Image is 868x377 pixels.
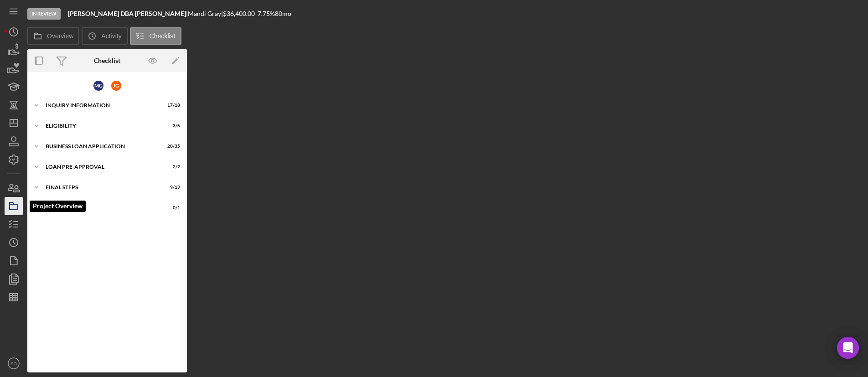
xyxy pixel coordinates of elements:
[47,32,73,40] label: Overview
[223,10,258,17] div: $36,400.00
[164,144,180,149] div: 20 / 35
[68,10,186,17] b: [PERSON_NAME] DBA [PERSON_NAME]
[94,57,120,64] div: Checklist
[46,205,157,211] div: LOAN FUNDED
[101,32,121,40] label: Activity
[46,185,157,190] div: FINAL STEPS
[93,81,103,91] div: M G
[27,27,79,45] button: Overview
[68,10,188,17] div: |
[837,337,859,359] div: Open Intercom Messenger
[258,10,275,17] div: 7.75 %
[46,144,157,149] div: BUSINESS LOAN APPLICATION
[150,32,176,40] label: Checklist
[5,354,23,372] button: SO
[164,185,180,190] div: 9 / 19
[164,205,180,211] div: 0 / 1
[275,10,291,17] div: 80 mo
[164,164,180,170] div: 2 / 2
[46,123,157,129] div: ELIGIBILITY
[130,27,181,45] button: Checklist
[10,361,17,366] text: SO
[46,103,157,108] div: INQUIRY INFORMATION
[111,81,121,91] div: J G
[164,123,180,129] div: 3 / 6
[188,10,223,17] div: Mandi Gray |
[82,27,127,45] button: Activity
[27,8,61,20] div: In Review
[164,103,180,108] div: 17 / 18
[46,164,157,170] div: LOAN PRE-APPROVAL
